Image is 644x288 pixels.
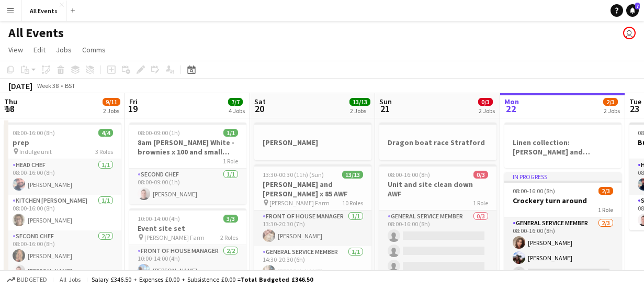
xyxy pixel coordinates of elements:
[138,129,180,137] span: 08:00-09:00 (1h)
[603,98,618,106] span: 2/3
[78,43,110,57] a: Comms
[473,171,488,179] span: 0/3
[82,45,106,54] span: Comms
[379,138,496,147] h3: Dragon boat race Stratford
[241,275,313,283] span: Total Budgeted £346.50
[263,171,324,179] span: 13:30-00:30 (11h) (Sun)
[342,199,363,207] span: 10 Roles
[504,217,622,283] app-card-role: General service member2/308:00-16:00 (8h)[PERSON_NAME][PERSON_NAME]
[228,98,243,106] span: 7/7
[379,211,496,276] app-card-role: General service member0/308:00-16:00 (8h)
[604,107,620,115] div: 2 Jobs
[269,199,330,207] span: [PERSON_NAME] Farm
[623,27,636,39] app-user-avatar: Lucy Hinks
[13,129,55,137] span: 08:00-16:00 (8h)
[254,180,371,198] h3: [PERSON_NAME] and [PERSON_NAME] x 85 AWF
[52,43,76,57] a: Jobs
[5,274,49,285] button: Budgeted
[504,172,622,181] div: In progress
[92,275,313,283] div: Salary £346.50 + Expenses £0.00 + Subsistence £0.00 =
[503,103,519,115] span: 22
[4,159,121,195] app-card-role: Head Chef1/108:00-16:00 (8h)[PERSON_NAME]
[629,97,641,106] span: Tue
[4,97,17,106] span: Thu
[95,148,113,156] span: 3 Roles
[56,45,72,54] span: Jobs
[129,138,246,157] h3: 8am [PERSON_NAME] White - brownies x 100 and small cake - collecting
[379,123,496,160] app-job-card: Dragon boat race Stratford
[379,180,496,198] h3: Unit and site clean down AWF
[473,199,488,207] span: 1 Role
[17,276,47,283] span: Budgeted
[223,129,238,137] span: 1/1
[635,3,640,9] span: 7
[4,123,121,278] app-job-card: 08:00-16:00 (8h)4/4prep Indulge unit3 RolesHead Chef1/108:00-16:00 (8h)[PERSON_NAME]Kitchen [PERS...
[379,97,392,106] span: Sun
[229,107,245,115] div: 4 Jobs
[350,107,370,115] div: 2 Jobs
[129,224,246,233] h3: Event site set
[4,43,27,57] a: View
[223,157,238,165] span: 1 Role
[504,196,622,205] h3: Crockery turn around
[479,107,495,115] div: 2 Jobs
[4,138,121,147] h3: prep
[144,234,205,241] span: [PERSON_NAME] Farm
[3,103,17,115] span: 18
[628,103,641,115] span: 23
[504,172,622,283] app-job-card: In progress08:00-16:00 (8h)2/3Crockery turn around1 RoleGeneral service member2/308:00-16:00 (8h)...
[29,43,50,57] a: Edit
[8,25,64,41] h1: All Events
[513,187,555,195] span: 08:00-16:00 (8h)
[98,129,113,137] span: 4/4
[253,103,266,115] span: 20
[65,82,75,90] div: BST
[19,148,52,156] span: Indulge unit
[21,1,66,21] button: All Events
[8,81,32,91] div: [DATE]
[33,45,46,54] span: Edit
[103,107,120,115] div: 2 Jobs
[128,103,138,115] span: 19
[35,82,61,90] span: Week 38
[254,246,371,282] app-card-role: General service member1/114:30-20:30 (6h)[PERSON_NAME]
[598,187,613,195] span: 2/3
[598,206,613,214] span: 1 Role
[342,171,363,179] span: 13/13
[378,103,392,115] span: 21
[8,45,23,54] span: View
[349,98,370,106] span: 13/13
[129,123,246,204] app-job-card: 08:00-09:00 (1h)1/18am [PERSON_NAME] White - brownies x 100 and small cake - collecting1 RoleSeco...
[388,171,430,179] span: 08:00-16:00 (8h)
[478,98,493,106] span: 0/3
[220,234,238,241] span: 2 Roles
[254,138,371,147] h3: [PERSON_NAME]
[223,215,238,223] span: 3/3
[103,98,120,106] span: 9/11
[379,164,496,276] app-job-card: 08:00-16:00 (8h)0/3Unit and site clean down AWF1 RoleGeneral service member0/308:00-16:00 (8h)
[129,97,138,106] span: Fri
[58,275,83,283] span: All jobs
[504,123,622,168] app-job-card: Linen collection: [PERSON_NAME] and [PERSON_NAME]
[504,97,519,106] span: Mon
[254,123,371,160] app-job-card: [PERSON_NAME]
[129,169,246,204] app-card-role: Second Chef1/108:00-09:00 (1h)[PERSON_NAME]
[138,215,180,223] span: 10:00-14:00 (4h)
[254,97,266,106] span: Sat
[4,230,121,281] app-card-role: Second Chef2/208:00-16:00 (8h)[PERSON_NAME][PERSON_NAME]
[626,4,639,17] a: 7
[254,211,371,246] app-card-role: Front of House Manager1/113:30-20:30 (7h)[PERSON_NAME]
[4,195,121,230] app-card-role: Kitchen [PERSON_NAME]1/108:00-16:00 (8h)[PERSON_NAME]
[504,138,622,157] h3: Linen collection: [PERSON_NAME] and [PERSON_NAME]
